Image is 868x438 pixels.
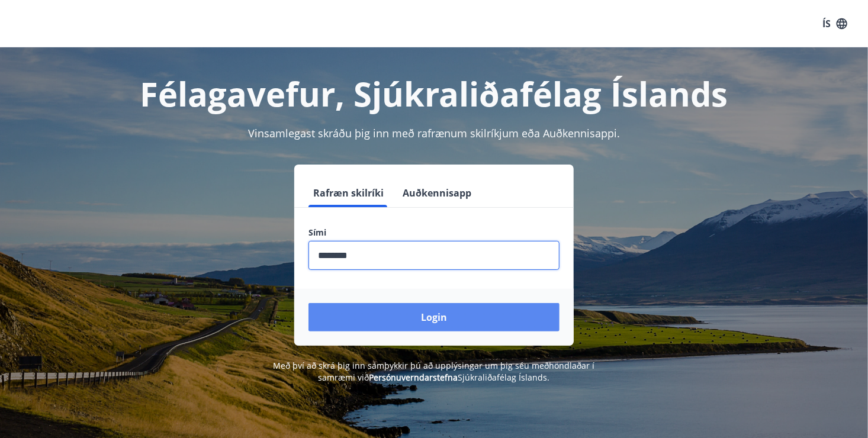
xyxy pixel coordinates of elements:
[248,126,620,140] span: Vinsamlegast skráðu þig inn með rafrænum skilríkjum eða Auðkennisappi.
[274,360,595,383] span: Með því að skrá þig inn samþykkir þú að upplýsingar um þig séu meðhöndlaðar í samræmi við Sjúkral...
[308,227,560,239] label: Sími
[369,372,458,383] a: Persónuverndarstefna
[398,179,476,207] button: Auðkennisapp
[816,13,854,34] button: ÍS
[308,179,388,207] button: Rafræn skilríki
[22,71,846,116] h1: Félagavefur, Sjúkraliðafélag Íslands
[308,303,560,331] button: Login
